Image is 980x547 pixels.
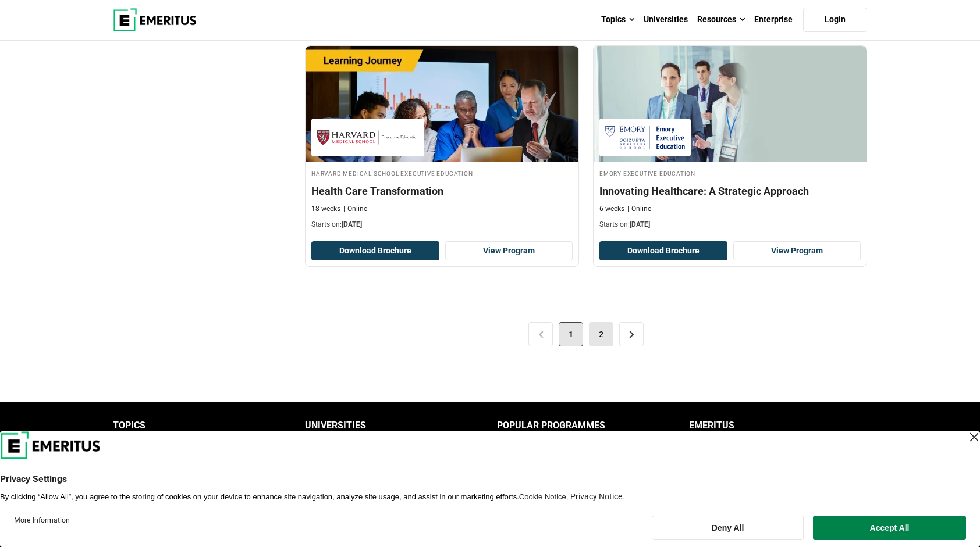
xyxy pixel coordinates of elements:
[599,204,624,214] p: 6 weeks
[445,241,573,261] a: View Program
[599,220,861,230] p: Starts on:
[311,204,340,214] p: 18 weeks
[343,204,367,214] p: Online
[311,220,573,230] p: Starts on:
[306,46,578,235] a: Healthcare Course by Harvard Medical School Executive Education - October 9, 2025 Harvard Medical...
[599,168,861,178] h4: Emory Executive Education
[306,46,578,162] img: Health Care Transformation | Online Healthcare Course
[619,322,644,346] a: >
[559,322,583,346] span: 1
[589,322,613,346] a: 2
[605,124,685,151] img: Emory Executive Education
[627,204,651,214] p: Online
[733,241,861,261] a: View Program
[594,46,867,162] img: Innovating Healthcare: A Strategic Approach | Online Healthcare Course
[311,184,573,198] h4: Health Care Transformation
[311,168,573,178] h4: Harvard Medical School Executive Education
[317,124,418,151] img: Harvard Medical School Executive Education
[594,46,867,235] a: Healthcare Course by Emory Executive Education - October 23, 2025 Emory Executive Education Emory...
[342,220,362,228] span: [DATE]
[311,241,439,261] button: Download Brochure
[599,241,727,261] button: Download Brochure
[630,220,650,228] span: [DATE]
[599,184,861,198] h4: Innovating Healthcare: A Strategic Approach
[803,8,867,32] a: Login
